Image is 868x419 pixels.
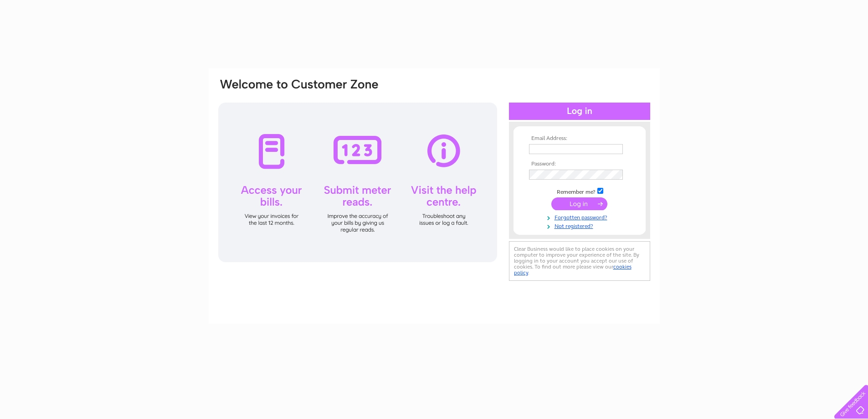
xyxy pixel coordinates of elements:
[551,197,607,210] input: Submit
[527,161,632,167] th: Password:
[509,241,650,281] div: Clear Business would like to place cookies on your computer to improve your experience of the sit...
[529,212,632,221] a: Forgotten password?
[514,264,632,276] a: cookies policy
[529,221,632,230] a: Not registered?
[527,186,632,196] td: Remember me?
[527,135,632,142] th: Email Address:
